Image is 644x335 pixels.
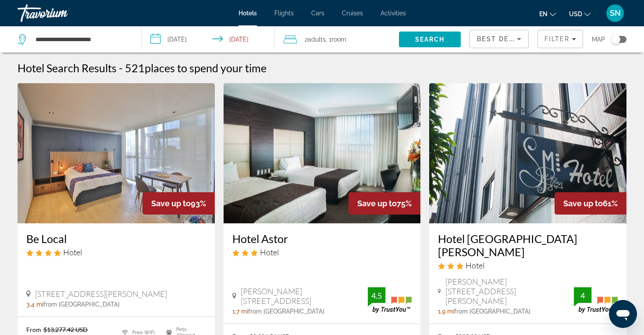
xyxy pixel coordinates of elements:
[466,261,484,270] span: Hotel
[555,192,626,215] div: 61%
[119,61,123,74] span: -
[35,33,128,46] input: Search hotel destination
[569,11,582,18] span: USD
[544,35,569,42] span: Filter
[311,10,324,17] a: Cars
[368,290,385,301] div: 4.5
[275,26,399,53] button: Travelers: 2 adults, 0 children
[274,10,294,17] a: Flights
[539,7,556,20] button: Change language
[232,247,412,257] div: 3 star Hotel
[248,308,324,315] span: from [GEOGRAPHIC_DATA]
[349,192,420,215] div: 75%
[605,35,626,43] button: Toggle map
[438,232,618,258] a: Hotel [GEOGRAPHIC_DATA][PERSON_NAME]
[125,61,267,74] h2: 521
[35,289,167,299] span: [STREET_ADDRESS][PERSON_NAME]
[477,35,523,42] span: Best Deals
[415,36,445,43] span: Search
[609,300,637,328] iframe: Bouton de lancement de la fenêtre de messagerie
[569,7,591,20] button: Change currency
[368,287,412,313] img: TrustYou guest rating badge
[574,290,591,301] div: 4
[63,247,82,257] span: Hotel
[260,247,279,257] span: Hotel
[604,4,626,22] button: User Menu
[342,10,363,17] a: Cruises
[305,33,326,46] span: 2
[18,83,215,223] img: Be Local
[438,308,454,315] span: 1.9 mi
[145,61,267,74] span: places to spend your time
[26,301,43,308] span: 3.4 mi
[18,2,105,25] a: Travorium
[224,83,421,223] img: Hotel Astor
[142,26,274,53] button: Select check in and out date
[43,326,88,333] del: $13,277.42 USD
[43,301,120,308] span: from [GEOGRAPHIC_DATA]
[232,232,412,245] a: Hotel Astor
[232,308,248,315] span: 1.7 mi
[539,11,548,18] span: en
[142,192,215,215] div: 93%
[592,33,605,46] span: Map
[454,308,530,315] span: from [GEOGRAPHIC_DATA]
[308,36,326,43] span: Adults
[26,247,206,257] div: 4 star Hotel
[26,232,206,245] a: Be Local
[445,277,574,306] span: [PERSON_NAME] [STREET_ADDRESS][PERSON_NAME]
[438,261,618,270] div: 3 star Hotel
[477,34,521,44] mat-select: Sort by
[537,30,583,48] button: Filters
[241,286,368,306] span: [PERSON_NAME][STREET_ADDRESS]
[381,10,406,17] a: Activities
[326,33,346,46] span: , 1
[563,199,603,208] span: Save up to
[238,10,257,17] a: Hotels
[399,32,461,47] button: Search
[331,36,346,43] span: Room
[610,9,621,18] span: SN
[151,199,191,208] span: Save up to
[357,199,397,208] span: Save up to
[574,287,618,313] img: TrustYou guest rating badge
[429,83,626,223] img: Hotel Santa Maria
[26,326,41,333] span: From
[18,61,117,74] h1: Hotel Search Results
